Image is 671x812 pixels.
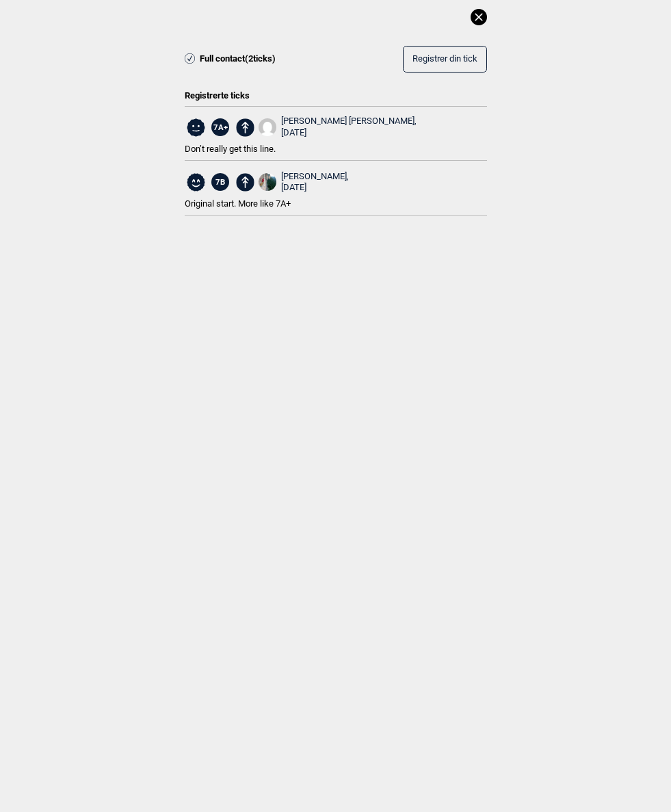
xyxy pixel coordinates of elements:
[259,118,276,136] img: User fallback1
[185,81,487,102] div: Registrerte ticks
[403,46,487,73] button: Registrer din tick
[259,171,349,194] a: FB IMG 1628411478605[PERSON_NAME], [DATE]
[412,54,477,64] span: Registrer din tick
[281,116,417,139] div: [PERSON_NAME] [PERSON_NAME],
[185,144,276,154] span: Don’t really get this line.
[211,173,229,191] span: 7B
[281,127,417,139] div: [DATE]
[185,198,291,209] span: Original start. More like 7A+
[259,173,276,191] img: FB IMG 1628411478605
[211,118,229,136] span: 7A+
[281,182,349,194] div: [DATE]
[259,116,417,139] a: User fallback1[PERSON_NAME] [PERSON_NAME], [DATE]
[281,171,349,194] div: [PERSON_NAME],
[200,53,276,65] span: Full contact ( 2 ticks)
